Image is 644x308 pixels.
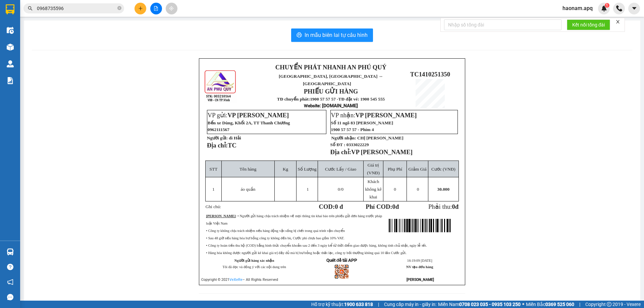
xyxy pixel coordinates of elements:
[208,120,290,125] span: Bến xe Dùng, Khối 2A, TT Thanh Chương
[606,3,608,8] span: 1
[117,5,121,12] span: close-circle
[135,3,146,14] button: plus
[3,36,15,69] img: logo
[6,4,14,14] img: logo-vxr
[208,112,289,119] span: VP gửi:
[344,302,373,307] strong: 1900 633 818
[7,264,13,270] span: question-circle
[228,142,236,149] span: TC
[206,204,221,209] span: Ghi chú:
[357,135,404,140] span: CHỊ [PERSON_NAME]
[7,60,14,67] img: warehouse-icon
[291,28,373,42] button: printerIn mẫu biên lai tự cấu hình
[7,77,14,84] img: solution-icon
[459,302,521,307] strong: 0708 023 035 - 0935 103 250
[222,265,286,269] span: Tôi đã đọc và đồng ý với các nội dung trên
[304,88,358,95] strong: PHIẾU GỬI HÀNG
[384,301,436,308] span: Cung cấp máy in - giấy in:
[455,203,459,210] span: đ
[366,203,399,210] strong: Phí COD: đ
[150,3,162,14] button: file-add
[207,135,228,140] strong: Người gửi:
[7,44,14,51] img: warehouse-icon
[201,278,278,282] span: Copyright © 2021 – All Rights Reserved
[392,203,395,210] span: 0
[335,203,343,210] span: 0 đ
[7,294,13,300] span: message
[428,203,459,210] span: Phải thu:
[338,187,343,192] span: /0
[631,5,637,11] span: caret-down
[572,21,605,28] span: Kết nối tổng đài
[311,301,373,308] span: Hỗ trợ kỹ thuật:
[438,301,521,308] span: Miền Nam
[229,278,243,282] a: VeXeRe
[557,4,598,12] span: haonam.apq
[331,135,356,140] strong: Người nhận:
[616,5,622,11] img: phone-icon
[206,214,382,225] span: : • Người gửi hàng chịu trách nhiệm về mọi thông tin khai báo trên phiếu gửi đơn hàng trước pháp ...
[452,203,455,210] span: 0
[545,302,574,307] strong: 0369 525 060
[431,167,455,172] span: Cước (VNĐ)
[351,148,413,156] span: VP [PERSON_NAME]
[227,112,289,119] span: VP [PERSON_NAME]
[277,97,310,102] strong: TĐ chuyển phát:
[204,69,237,103] img: logo
[212,187,215,192] span: 1
[579,301,580,308] span: |
[601,5,607,11] img: icon-new-feature
[7,27,14,34] img: warehouse-icon
[297,32,302,39] span: printer
[388,167,402,172] span: Phụ Phí
[394,187,396,192] span: 0
[526,301,574,308] span: Miền Bắc
[275,64,386,71] strong: CHUYỂN PHÁT NHANH AN PHÚ QUÝ
[283,167,288,172] span: Kg
[615,19,620,24] span: close
[605,3,609,8] sup: 1
[210,167,218,172] span: STT
[305,31,368,39] span: In mẫu biên lai tự cấu hình
[279,74,383,86] span: [GEOGRAPHIC_DATA], [GEOGRAPHIC_DATA] ↔ [GEOGRAPHIC_DATA]
[206,236,344,240] span: • Sau 48 giờ nếu hàng hóa hư hỏng công ty không đền bù, Cước phí chưa bao gồm 10% VAT.
[410,71,450,78] span: TC1410251350
[169,6,174,11] span: aim
[365,179,381,199] span: Khách không kê khai
[367,163,380,175] span: Giá trị (VNĐ)
[567,19,610,30] button: Kết nối tổng đài
[16,28,68,51] span: [GEOGRAPHIC_DATA], [GEOGRAPHIC_DATA] ↔ [GEOGRAPHIC_DATA]
[206,244,427,247] span: • Công ty hoàn tiền thu hộ (COD) bằng hình thức chuyển khoản sau 2 đến 3 ngày kể từ thời điểm gia...
[207,142,228,149] strong: Địa chỉ:
[206,251,407,255] span: • Hàng hóa không được người gửi kê khai giá trị đầy đủ mà bị hư hỏng hoặc thất lạc, công ty bồi t...
[234,259,274,262] strong: Người gửi hàng xác nhận
[407,259,432,262] span: 16:19:09 [DATE]
[307,187,309,192] span: 1
[408,167,426,172] span: Giảm Giá
[208,127,229,132] span: 0962111567
[417,187,419,192] span: 0
[331,120,393,125] span: Số 11 ngõ 83 [PERSON_NAME]
[319,203,343,210] strong: COD:
[304,103,358,108] strong: : [DOMAIN_NAME]
[298,167,317,172] span: Số Lượng
[628,3,640,14] button: caret-down
[331,127,374,132] span: 1900 57 57 57 - Phím 4
[154,6,158,11] span: file-add
[607,302,611,307] span: copyright
[407,278,434,282] strong: [PERSON_NAME]
[206,214,235,218] strong: [PERSON_NAME]
[240,187,255,192] span: áo quần
[330,142,345,147] strong: Số ĐT :
[239,167,256,172] span: Tên hàng
[338,187,340,192] span: 0
[28,6,33,11] span: search
[117,6,121,10] span: close-circle
[522,303,524,306] span: ⚪️
[310,97,338,102] strong: 1900 57 57 57 -
[437,187,450,192] span: 30.000
[346,142,369,147] span: 0333022229
[330,148,351,156] strong: Địa chỉ:
[356,112,417,119] span: VP [PERSON_NAME]
[229,135,241,140] span: dì Hải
